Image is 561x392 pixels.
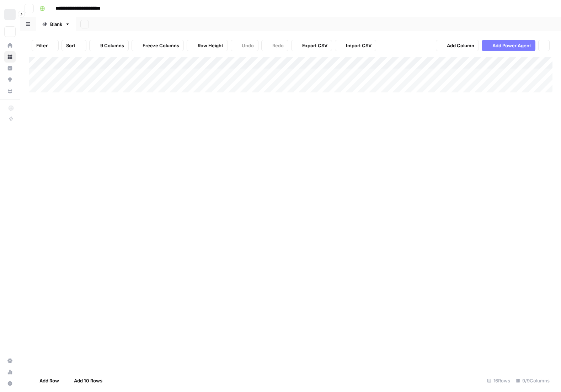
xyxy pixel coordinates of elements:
[4,74,16,85] a: Opportunities
[231,40,258,51] button: Undo
[447,42,474,49] span: Add Column
[4,366,16,378] a: Usage
[62,40,86,51] button: Sort
[143,42,179,49] span: Freeze Columns
[63,375,107,386] button: Add 10 Rows
[74,377,102,384] span: Add 10 Rows
[482,40,535,51] button: Add Power Agent
[66,42,75,49] span: Sort
[4,378,16,389] button: Help + Support
[272,42,284,49] span: Redo
[4,51,16,63] a: Browse
[513,375,552,386] div: 9/9 Columns
[36,17,76,31] a: Blank
[36,42,48,49] span: Filter
[32,40,59,51] button: Filter
[4,85,16,97] a: Your Data
[302,42,327,49] span: Export CSV
[484,375,513,386] div: 16 Rows
[4,63,16,74] a: Insights
[4,355,16,366] a: Settings
[198,42,223,49] span: Row Height
[492,42,531,49] span: Add Power Agent
[39,377,59,384] span: Add Row
[242,42,254,49] span: Undo
[100,42,124,49] span: 9 Columns
[261,40,288,51] button: Redo
[291,40,332,51] button: Export CSV
[335,40,376,51] button: Import CSV
[132,40,184,51] button: Freeze Columns
[436,40,479,51] button: Add Column
[187,40,228,51] button: Row Height
[89,40,129,51] button: 9 Columns
[50,21,62,28] div: Blank
[29,375,63,386] button: Add Row
[4,40,16,51] a: Home
[346,42,372,49] span: Import CSV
